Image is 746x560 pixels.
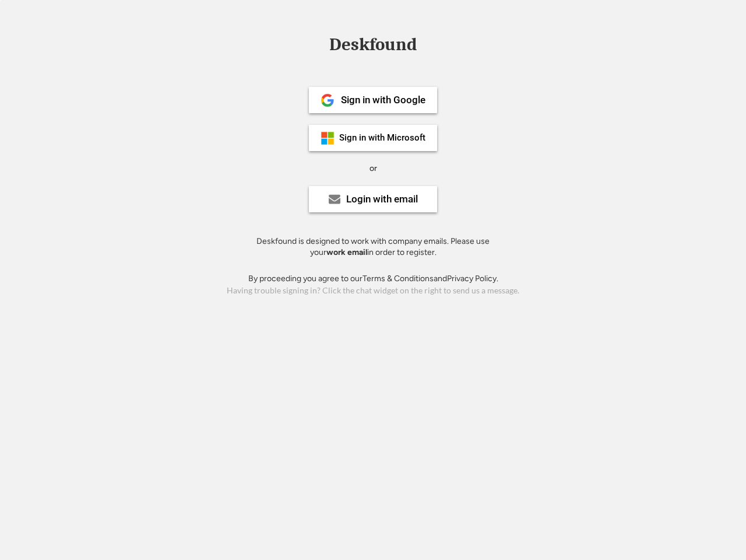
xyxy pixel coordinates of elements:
img: ms-symbollockup_mssymbol_19.png [321,131,335,145]
div: By proceeding you agree to our and [248,273,498,285]
strong: work email [326,247,367,257]
img: 1024px-Google__G__Logo.svg.png [321,93,335,107]
a: Terms & Conditions [363,274,434,283]
div: or [370,163,377,174]
div: Login with email [346,194,418,204]
a: Privacy Policy. [447,274,498,283]
div: Deskfound [323,36,423,54]
div: Sign in with Google [341,95,425,105]
div: Deskfound is designed to work with company emails. Please use your in order to register. [242,236,504,258]
div: Sign in with Microsoft [339,134,425,142]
